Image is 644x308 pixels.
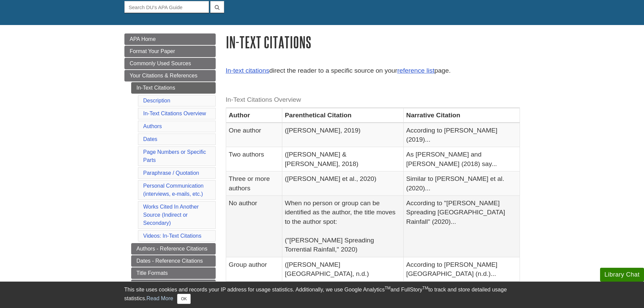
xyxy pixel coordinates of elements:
[226,108,282,123] th: Author
[403,196,520,257] td: According to "[PERSON_NAME] Spreading [GEOGRAPHIC_DATA] Rainfall" (2020)...
[226,196,282,257] td: No author
[143,111,206,116] a: In-Text Citations Overview
[131,243,216,255] a: Authors - Reference Citations
[130,73,197,78] span: Your Citations & References
[124,70,216,81] a: Your Citations & References
[403,257,520,281] td: According to [PERSON_NAME][GEOGRAPHIC_DATA] (n.d.)...
[226,33,520,51] h1: In-Text Citations
[282,147,403,171] td: ([PERSON_NAME] & [PERSON_NAME], 2018)
[131,267,216,279] a: Title Formats
[131,280,216,291] a: References: Articles
[131,255,216,267] a: Dates - Reference Citations
[397,67,434,74] a: reference list
[124,33,216,45] a: APA Home
[282,171,403,196] td: ([PERSON_NAME] et al., 2020)
[282,123,403,147] td: ([PERSON_NAME], 2019)
[124,58,216,69] a: Commonly Used Sources
[282,196,403,257] td: When no person or group can be identified as the author, the title moves to the author spot: ("[P...
[226,257,282,281] td: Group author
[226,66,520,76] p: direct the reader to a specific source on your page.
[226,67,269,74] a: In-text citations
[143,136,158,142] a: Dates
[226,92,520,108] caption: In-Text Citations Overview
[143,123,162,129] a: Authors
[282,108,403,123] th: Parenthetical Citation
[403,123,520,147] td: According to [PERSON_NAME] (2019)...
[177,294,190,304] button: Close
[143,149,206,163] a: Page Numbers or Specific Parts
[403,108,520,123] th: Narrative Citation
[124,1,209,13] input: Search DU's APA Guide
[143,183,204,197] a: Personal Communication(interviews, e-mails, etc.)
[226,147,282,171] td: Two authors
[226,171,282,196] td: Three or more authors
[130,61,191,66] span: Commonly Used Sources
[130,48,175,54] span: Format Your Paper
[226,123,282,147] td: One author
[124,286,520,304] div: This site uses cookies and records your IP address for usage statistics. Additionally, we use Goo...
[143,170,199,176] a: Paraphrase / Quotation
[124,46,216,57] a: Format Your Paper
[131,82,216,94] a: In-Text Citations
[130,36,156,42] span: APA Home
[143,98,170,103] a: Description
[385,286,390,290] sup: TM
[403,147,520,171] td: As [PERSON_NAME] and [PERSON_NAME] (2018) say...
[600,268,644,282] button: Library Chat
[282,257,403,281] td: ([PERSON_NAME][GEOGRAPHIC_DATA], n.d.)
[423,286,428,290] sup: TM
[143,233,201,239] a: Videos: In-Text Citations
[403,171,520,196] td: Similar to [PERSON_NAME] et al. (2020)...
[143,204,199,226] a: Works Cited In Another Source (Indirect or Secondary)
[146,295,173,301] a: Read More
